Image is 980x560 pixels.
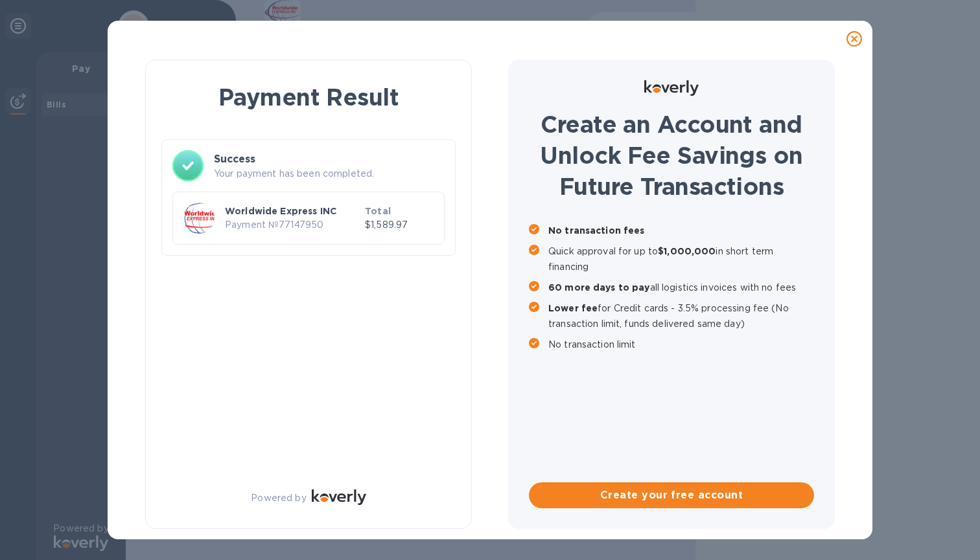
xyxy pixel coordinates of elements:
p: No transaction limit [548,337,814,352]
p: Worldwide Express INC [225,205,360,218]
p: all logistics invoices with no fees [548,280,814,295]
p: Quick approval for up to in short term financing [548,243,814,274]
b: No transaction fees [548,225,645,236]
b: 60 more days to pay [548,282,650,293]
p: Your payment has been completed. [214,167,445,181]
p: Payment № 77147950 [225,218,360,232]
button: Create your free account [529,482,814,508]
img: Logo [312,489,366,505]
b: Total [365,206,391,216]
p: $1,589.97 [365,218,434,232]
b: $1,000,000 [658,246,716,256]
img: Logo [644,80,699,96]
h1: Create an Account and Unlock Fee Savings on Future Transactions [529,109,814,202]
p: Powered by [251,491,306,505]
h1: Payment Result [167,81,450,113]
span: Create your free account [539,487,804,503]
p: for Credit cards - 3.5% processing fee (No transaction limit, funds delivered same day) [548,300,814,331]
h3: Success [214,151,445,167]
b: Lower fee [548,303,598,313]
